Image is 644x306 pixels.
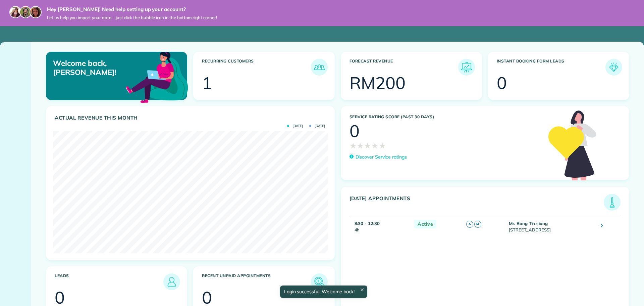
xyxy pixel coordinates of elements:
span: A [466,221,473,228]
div: 0 [350,123,360,139]
div: RM200 [350,75,406,91]
img: icon_leads-1bed01f49abd5b7fead27621c3d59655bb73ed531f8eeb49469d10e621d6b896.png [165,275,178,289]
div: 1 [202,75,212,91]
span: ★ [371,139,379,151]
strong: Hey [PERSON_NAME]! Need help setting up your account? [47,6,217,13]
h3: Actual Revenue this month [55,115,328,121]
h3: Service Rating score (past 30 days) [350,115,542,119]
span: Let us help you import your data - just click the bubble icon in the bottom right corner! [47,15,217,20]
span: [DATE] [309,124,325,128]
h3: Instant Booking Form Leads [497,59,605,76]
img: icon_form_leads-04211a6a04a5b2264e4ee56bc0799ec3eb69b7e499cbb523a139df1d13a81ae0.png [607,60,621,74]
span: [DATE] [287,124,303,128]
img: icon_forecast_revenue-8c13a41c7ed35a8dcfafea3cbb826a0462acb37728057bba2d056411b612bbbe.png [460,60,473,74]
img: icon_todays_appointments-901f7ab196bb0bea1936b74009e4eb5ffbc2d2711fa7634e0d609ed5ef32b18b.png [605,195,619,209]
img: michelle-19f622bdf1676172e81f8f8fba1fb50e276960ebfe0243fe18214015130c80e4.jpg [30,6,42,18]
strong: Mr. Bong Tin siang [509,221,548,226]
img: jorge-587dff0eeaa6aab1f244e6dc62b8924c3b6ad411094392a53c71c6c4a576187d.jpg [19,6,32,18]
p: Discover Service ratings [356,154,407,161]
td: [STREET_ADDRESS] [507,216,596,237]
img: icon_recurring_customers-cf858462ba22bcd05b5a5880d41d6543d210077de5bb9ebc9590e49fd87d84ed.png [313,60,326,74]
td: 4h [350,216,411,237]
img: icon_unpaid_appointments-47b8ce3997adf2238b356f14209ab4cced10bd1f174958f3ca8f1d0dd7fffeee.png [313,275,326,289]
h3: Forecast Revenue [350,59,458,76]
a: Discover Service ratings [350,154,407,161]
h3: Leads [55,273,163,290]
h3: Recurring Customers [202,59,311,76]
span: ★ [379,139,386,151]
div: 0 [497,75,507,91]
div: 0 [55,289,65,306]
span: Active [414,220,436,228]
img: maria-72a9807cf96188c08ef61303f053569d2e2a8a1cde33d635c8a3ac13582a053d.jpg [9,6,21,18]
h3: Recent unpaid appointments [202,273,311,290]
span: ★ [357,139,364,151]
span: ★ [364,139,371,151]
span: ★ [350,139,357,151]
img: dashboard_welcome-42a62b7d889689a78055ac9021e634bf52bae3f8056760290aed330b23ab8690.png [124,44,190,109]
h3: [DATE] Appointments [350,195,604,211]
span: M [474,221,481,228]
p: Welcome back, [PERSON_NAME]! [53,59,142,77]
div: 0 [202,289,212,306]
strong: 8:30 - 12:30 [355,221,380,226]
div: Login successful. Welcome back! [280,286,367,298]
